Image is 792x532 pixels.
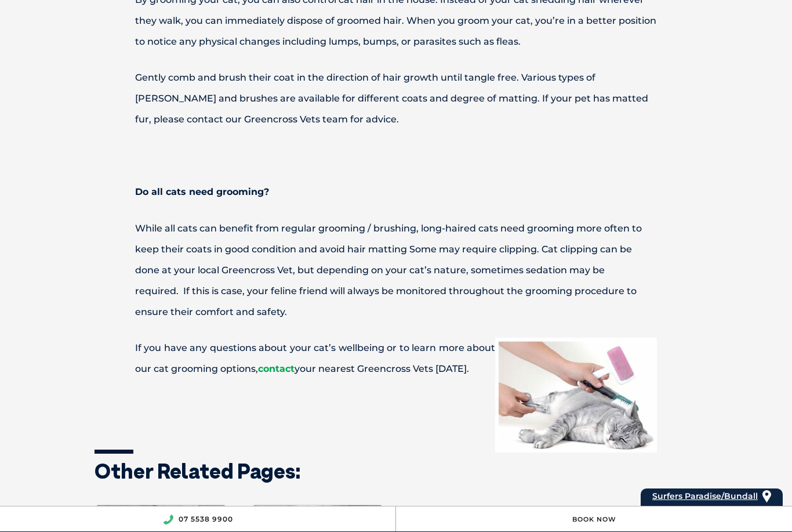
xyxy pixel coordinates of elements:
[95,67,697,130] p: Gently comb and brush their coat in the direction of hair growth until tangle free. Various types...
[135,186,269,197] strong: Do all cats need grooming?
[95,338,697,379] p: If you have any questions about your cat’s wellbeing or to learn more about our cat grooming opti...
[652,491,758,501] span: Surfers Paradise/Bundall
[258,363,295,374] a: contact
[572,515,616,523] a: Book Now
[179,515,233,523] a: 07 5538 9900
[95,461,697,482] h3: Other related pages:
[163,515,173,524] img: location_phone.svg
[95,218,697,323] p: While all cats can benefit from regular grooming / brushing, long-haired cats need grooming more ...
[652,488,758,504] a: Surfers Paradise/Bundall
[762,490,771,503] img: location_pin.svg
